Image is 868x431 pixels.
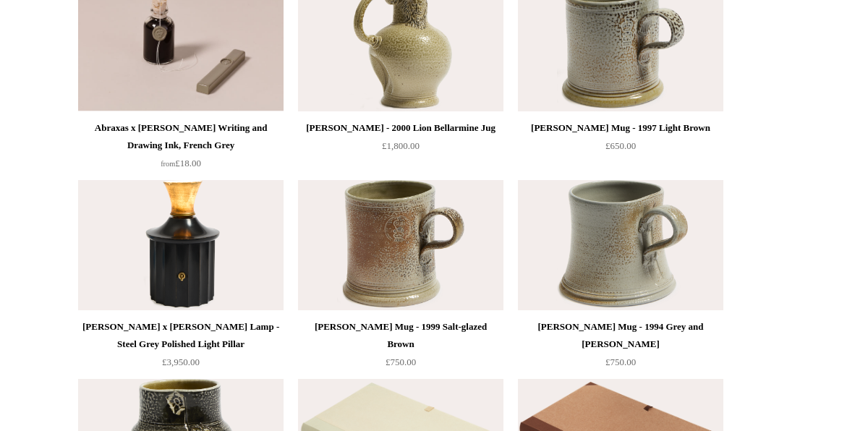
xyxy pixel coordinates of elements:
[162,357,200,367] span: £3,950.00
[302,318,500,353] div: [PERSON_NAME] Mug - 1999 Salt-glazed Brown
[518,119,723,179] a: [PERSON_NAME] Mug - 1997 Light Brown £650.00
[82,119,280,154] div: Abraxas x [PERSON_NAME] Writing and Drawing Ink, French Grey
[522,318,720,353] div: [PERSON_NAME] Mug - 1994 Grey and [PERSON_NAME]
[78,180,284,310] a: Rob Morter x Steve Harrison Lamp - Steel Grey Polished Light Pillar Rob Morter x Steve Harrison L...
[82,318,280,353] div: [PERSON_NAME] x [PERSON_NAME] Lamp - Steel Grey Polished Light Pillar
[605,140,636,151] span: £650.00
[605,357,636,367] span: £750.00
[386,357,416,367] span: £750.00
[298,180,503,310] img: Steve Harrison Mug - 1999 Salt-glazed Brown
[78,180,284,310] img: Rob Morter x Steve Harrison Lamp - Steel Grey Polished Light Pillar
[78,318,284,377] a: [PERSON_NAME] x [PERSON_NAME] Lamp - Steel Grey Polished Light Pillar £3,950.00
[161,160,175,168] span: from
[78,119,284,179] a: Abraxas x [PERSON_NAME] Writing and Drawing Ink, French Grey from£18.00
[298,119,503,179] a: [PERSON_NAME] - 2000 Lion Bellarmine Jug £1,800.00
[382,140,420,151] span: £1,800.00
[518,180,723,310] a: Steve Harrison Mug - 1994 Grey and Brown Steve Harrison Mug - 1994 Grey and Brown
[522,119,720,137] div: [PERSON_NAME] Mug - 1997 Light Brown
[518,318,723,377] a: [PERSON_NAME] Mug - 1994 Grey and [PERSON_NAME] £750.00
[298,180,503,310] a: Steve Harrison Mug - 1999 Salt-glazed Brown Steve Harrison Mug - 1999 Salt-glazed Brown
[161,158,201,168] span: £18.00
[518,180,723,310] img: Steve Harrison Mug - 1994 Grey and Brown
[302,119,500,137] div: [PERSON_NAME] - 2000 Lion Bellarmine Jug
[298,318,503,377] a: [PERSON_NAME] Mug - 1999 Salt-glazed Brown £750.00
